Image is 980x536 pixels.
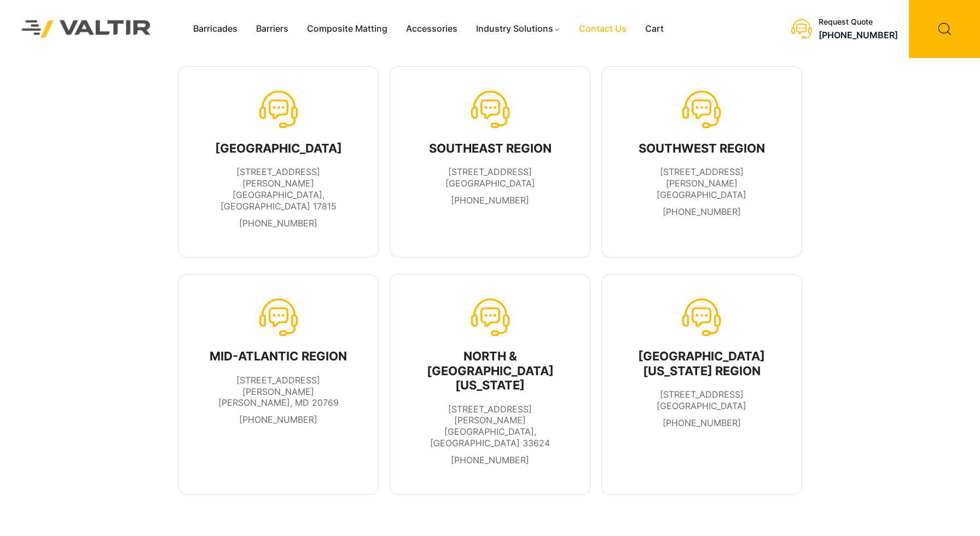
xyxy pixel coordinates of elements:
[239,218,317,229] a: [PHONE_NUMBER]
[218,375,339,409] span: [STREET_ADDRESS][PERSON_NAME] [PERSON_NAME], MD 20769
[663,417,741,428] a: [PHONE_NUMBER]
[819,18,898,27] div: Request Quote
[657,389,746,411] span: [STREET_ADDRESS] [GEOGRAPHIC_DATA]
[397,21,467,37] a: Accessories
[636,21,673,37] a: Cart
[570,21,636,37] a: Contact Us
[184,21,247,37] a: Barricades
[202,141,356,155] div: [GEOGRAPHIC_DATA]
[8,7,165,51] img: Valtir Rentals
[239,414,317,425] a: [PHONE_NUMBER]
[451,195,529,206] a: [PHONE_NUMBER]
[451,455,529,465] a: [PHONE_NUMBER]
[625,141,779,155] div: SOUTHWEST REGION
[819,30,898,40] a: [PHONE_NUMBER]
[445,166,535,189] span: [STREET_ADDRESS] [GEOGRAPHIC_DATA]
[467,21,570,37] a: Industry Solutions
[247,21,298,37] a: Barriers
[429,141,552,155] div: SOUTHEAST REGION
[298,21,397,37] a: Composite Matting
[413,349,567,392] div: NORTH & [GEOGRAPHIC_DATA][US_STATE]
[430,404,550,448] span: [STREET_ADDRESS][PERSON_NAME] [GEOGRAPHIC_DATA], [GEOGRAPHIC_DATA] 33624
[221,166,337,211] span: [STREET_ADDRESS][PERSON_NAME] [GEOGRAPHIC_DATA], [GEOGRAPHIC_DATA] 17815
[657,166,746,200] span: [STREET_ADDRESS][PERSON_NAME] [GEOGRAPHIC_DATA]
[625,349,779,378] div: [GEOGRAPHIC_DATA][US_STATE] REGION
[202,349,356,363] div: MID-ATLANTIC REGION
[663,206,741,217] a: [PHONE_NUMBER]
